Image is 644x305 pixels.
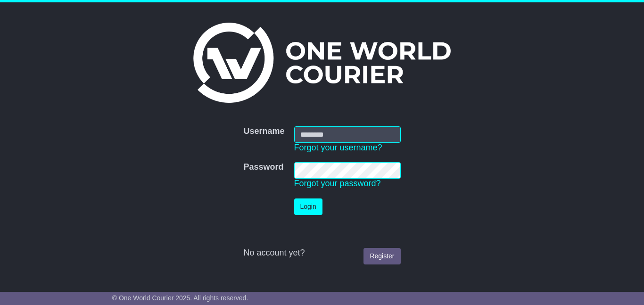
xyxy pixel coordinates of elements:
[112,294,248,302] span: © One World Courier 2025. All rights reserved.
[243,126,284,137] label: Username
[294,143,382,152] a: Forgot your username?
[363,248,400,264] a: Register
[294,179,381,188] a: Forgot your password?
[193,23,451,103] img: One World
[243,248,400,258] div: No account yet?
[243,162,283,173] label: Password
[294,198,322,215] button: Login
